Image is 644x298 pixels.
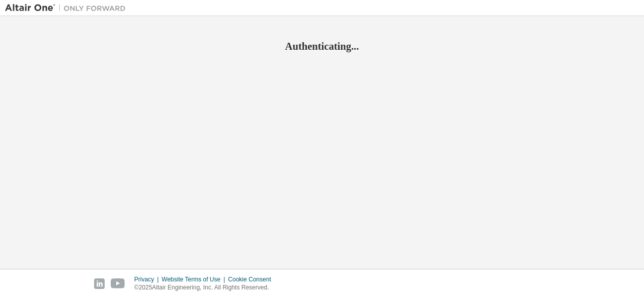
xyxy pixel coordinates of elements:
p: © 2025 Altair Engineering, Inc. All Rights Reserved. [134,283,277,292]
div: Privacy [134,275,162,283]
img: linkedin.svg [94,278,105,289]
div: Website Terms of Use [162,275,228,283]
img: youtube.svg [111,278,125,289]
img: Altair One [5,3,131,13]
div: Cookie Consent [228,275,277,283]
h2: Authenticating... [5,40,639,53]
